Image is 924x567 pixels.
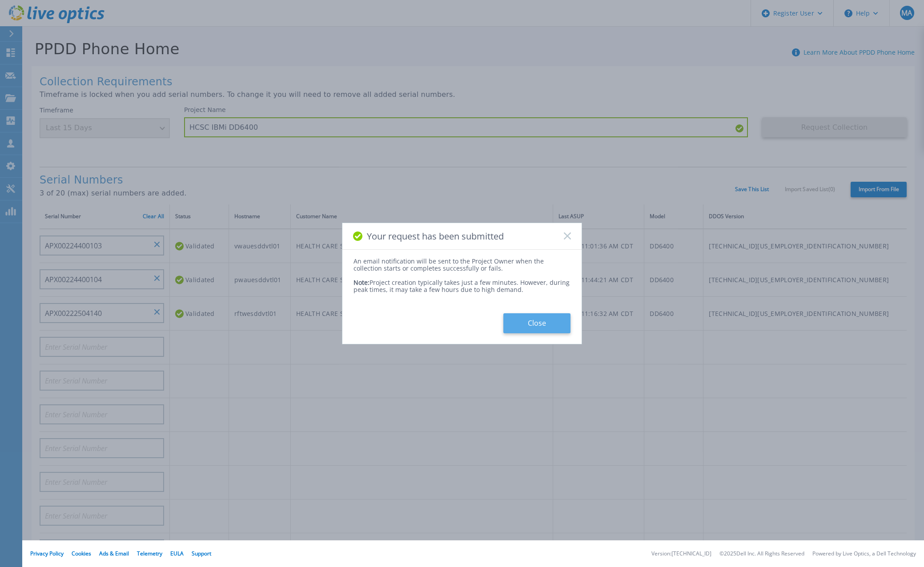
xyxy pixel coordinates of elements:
[719,551,804,557] li: © 2025 Dell Inc. All Rights Reserved
[812,551,916,557] li: Powered by Live Optics, a Dell Technology
[72,550,91,557] a: Cookies
[367,231,504,241] span: Your request has been submitted
[503,313,570,333] button: Close
[30,550,64,557] a: Privacy Policy
[192,550,211,557] a: Support
[354,272,570,293] div: Project creation typically takes just a few minutes. However, during peak times, it may take a fe...
[137,550,162,557] a: Telemetry
[354,278,370,287] span: Note:
[354,258,570,272] div: An email notification will be sent to the Project Owner when the collection starts or completes s...
[170,550,184,557] a: EULA
[651,551,711,557] li: Version: [TECHNICAL_ID]
[99,550,129,557] a: Ads & Email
